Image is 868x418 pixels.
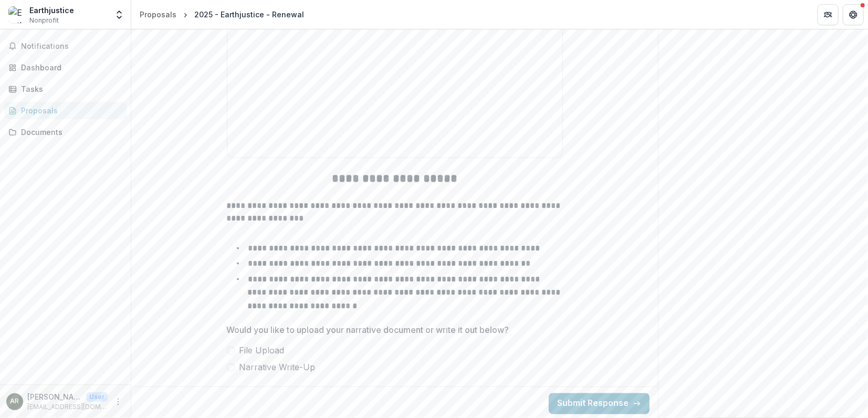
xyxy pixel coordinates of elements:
[140,9,176,20] div: Proposals
[549,393,650,414] button: Submit Response
[21,62,118,73] div: Dashboard
[194,9,304,20] div: 2025 - Earthjustice - Renewal
[21,42,122,51] span: Notifications
[21,105,118,116] div: Proposals
[27,402,108,412] p: [EMAIL_ADDRESS][DOMAIN_NAME]
[27,391,82,402] p: [PERSON_NAME]
[11,398,19,405] div: Ann Marie Rubin
[4,59,127,76] a: Dashboard
[239,361,316,374] span: Narrative Write-Up
[818,4,839,25] button: Partners
[135,7,308,22] nav: breadcrumb
[4,123,127,141] a: Documents
[21,83,118,95] div: Tasks
[227,323,509,336] p: Would you like to upload your narrative document or write it out below?
[4,80,127,98] a: Tasks
[29,5,74,16] div: Earthjustice
[843,4,864,25] button: Get Help
[29,16,59,25] span: Nonprofit
[4,38,127,55] button: Notifications
[112,395,124,408] button: More
[21,127,118,138] div: Documents
[112,4,127,25] button: Open entity switcher
[8,6,25,23] img: Earthjustice
[86,392,108,402] p: User
[135,7,181,22] a: Proposals
[4,102,127,119] a: Proposals
[239,344,285,357] span: File Upload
